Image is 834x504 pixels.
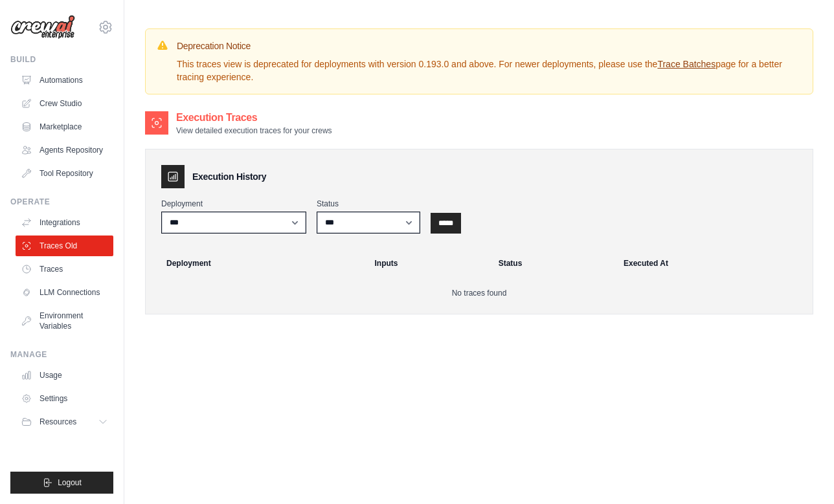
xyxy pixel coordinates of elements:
[16,93,113,114] a: Crew Studio
[161,199,306,209] label: Deployment
[16,70,113,91] a: Automations
[10,472,113,494] button: Logout
[16,411,113,432] button: Resources
[16,365,113,386] a: Usage
[16,140,113,160] a: Agents Repository
[161,288,797,298] p: No traces found
[151,249,367,278] th: Deployment
[317,199,420,209] label: Status
[616,249,807,278] th: Executed At
[177,39,802,52] h3: Deprecation Notice
[367,249,491,278] th: Inputs
[16,212,113,233] a: Integrations
[176,110,332,126] h2: Execution Traces
[16,259,113,279] a: Traces
[16,388,113,409] a: Settings
[176,126,332,136] p: View detailed execution traces for your crews
[39,417,76,427] span: Resources
[16,305,113,336] a: Environment Variables
[58,477,82,488] span: Logout
[657,59,716,69] a: Trace Batches
[10,15,75,39] img: Logo
[192,170,266,183] h3: Execution History
[177,58,802,83] p: This traces view is deprecated for deployments with version 0.193.0 and above. For newer deployme...
[16,163,113,184] a: Tool Repository
[10,197,113,207] div: Operate
[491,249,616,278] th: Status
[10,54,113,65] div: Build
[16,236,113,256] a: Traces Old
[16,282,113,303] a: LLM Connections
[16,116,113,137] a: Marketplace
[10,349,113,360] div: Manage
